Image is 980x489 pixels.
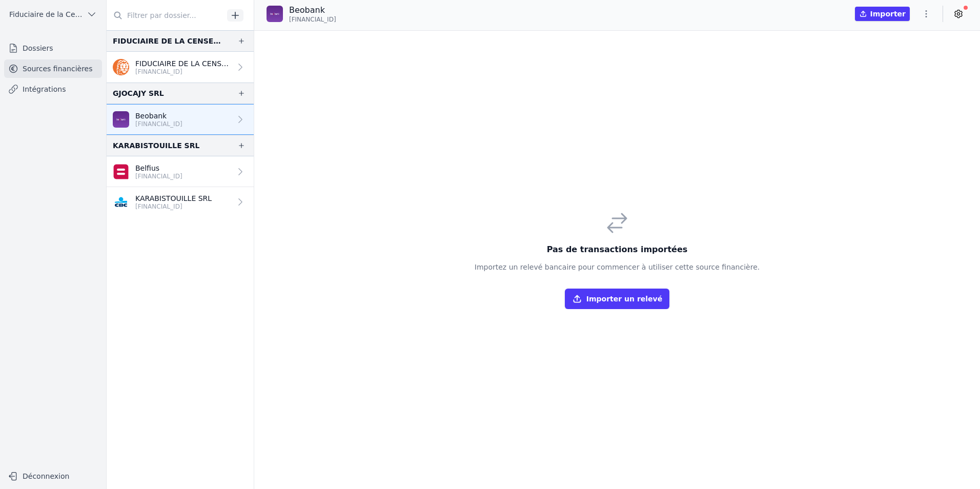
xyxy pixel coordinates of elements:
[289,15,336,24] span: [FINANCIAL_ID]
[113,87,164,99] div: GJOCAJY SRL
[135,202,212,211] p: [FINANCIAL_ID]
[113,139,199,152] div: KARABISTOUILLE SRL
[113,111,129,128] img: BEOBANK_CTBKBEBX.png
[113,35,221,47] div: FIDUCIAIRE DE LA CENSE SPRL
[135,193,212,203] p: KARABISTOUILLE SRL
[113,164,129,180] img: belfius-1.png
[135,58,231,69] p: FIDUCIAIRE DE LA CENSE SPRL
[4,468,102,484] button: Déconnexion
[135,120,182,128] p: [FINANCIAL_ID]
[4,80,102,98] a: Intégrations
[107,6,223,25] input: Filtrer par dossier...
[9,9,83,19] span: Fiduciaire de la Cense & Associés
[107,156,254,187] a: Belfius [FINANCIAL_ID]
[4,6,102,23] button: Fiduciaire de la Cense & Associés
[135,111,182,121] p: Beobank
[4,39,102,57] a: Dossiers
[565,289,669,309] button: Importer un relevé
[267,6,283,22] img: BEOBANK_CTBKBEBX.png
[475,262,760,272] p: Importez un relevé bancaire pour commencer à utiliser cette source financière.
[107,187,254,217] a: KARABISTOUILLE SRL [FINANCIAL_ID]
[4,59,102,78] a: Sources financières
[107,52,254,83] a: FIDUCIAIRE DE LA CENSE SPRL [FINANCIAL_ID]
[107,104,254,135] a: Beobank [FINANCIAL_ID]
[135,68,231,76] p: [FINANCIAL_ID]
[475,243,760,256] h3: Pas de transactions importées
[289,4,336,16] p: Beobank
[113,59,129,75] img: ing.png
[135,163,182,173] p: Belfius
[855,7,910,21] button: Importer
[113,194,129,210] img: CBC_CREGBEBB.png
[135,172,182,180] p: [FINANCIAL_ID]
